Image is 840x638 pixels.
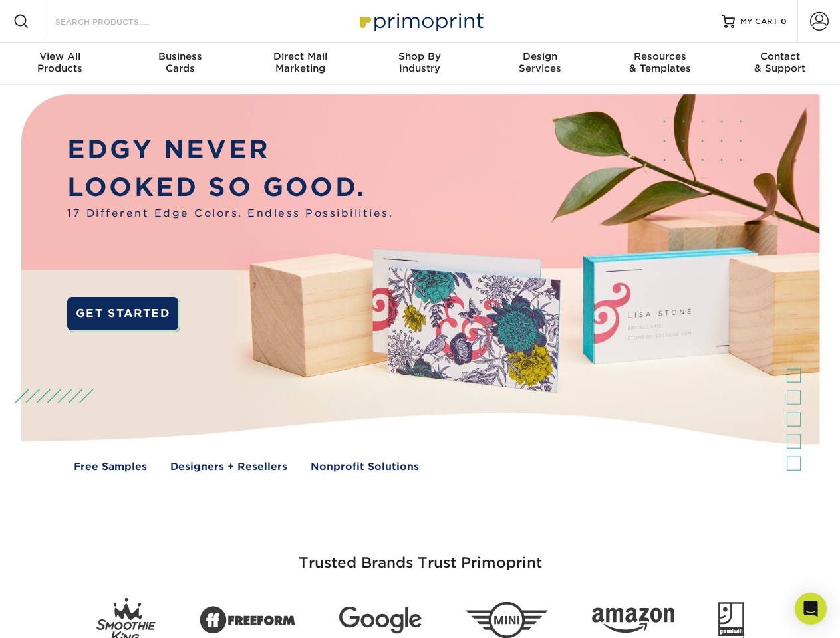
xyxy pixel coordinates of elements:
a: Direct MailMarketing [240,43,360,85]
a: GET STARTED [67,297,178,330]
img: Google [339,607,422,634]
span: Business [120,51,239,62]
div: Industry [360,51,480,74]
a: Designers + Resellers [170,459,287,475]
span: 0 [781,17,787,26]
span: MY CART [740,16,778,27]
a: Shop ByIndustry [360,43,480,85]
img: Amazon [592,608,674,633]
a: Nonprofit Solutions [311,459,419,475]
span: Resources [600,51,720,62]
span: Design [480,51,600,62]
input: SEARCH PRODUCTS..... [54,13,184,29]
a: DesignServices [480,43,600,85]
div: & Templates [600,51,720,74]
h3: Trusted Brands Trust Primoprint [31,522,809,587]
a: BusinessCards [120,43,239,85]
a: Resources& Templates [600,43,720,85]
img: Goodwill [718,602,744,638]
img: Primoprint [354,7,487,35]
iframe: Google Customer Reviews [3,597,113,633]
a: Contact& Support [720,43,840,85]
div: Marketing [240,51,360,74]
a: Free Samples [74,459,147,475]
span: Shop By [360,51,480,62]
div: Services [480,51,600,74]
span: 17 Different Edge Colors. Endless Possibilities. [67,206,393,221]
div: & Support [720,51,840,74]
span: Direct Mail [240,51,360,62]
div: Open Intercom Messenger [795,593,827,625]
span: Contact [720,51,840,62]
div: Cards [120,51,239,74]
p: LOOKED SO GOOD. [67,169,393,207]
p: EDGY NEVER [67,131,393,169]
